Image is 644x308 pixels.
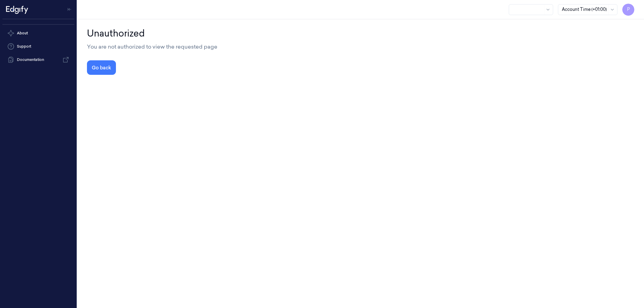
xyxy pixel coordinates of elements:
button: About [2,27,74,39]
div: You are not authorized to view the requested page [87,43,634,51]
button: P [622,4,634,16]
button: Toggle Navigation [65,5,74,14]
button: Go back [87,60,116,75]
a: Support [2,40,74,52]
div: Unauthorized [87,27,634,40]
a: Documentation [2,54,74,66]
